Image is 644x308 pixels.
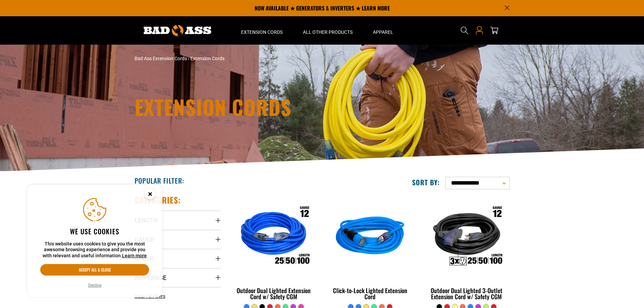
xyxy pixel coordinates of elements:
summary: Apparel [363,16,403,45]
button: Decline [86,282,103,289]
summary: All Other Products [293,16,363,45]
summary: Gauge [135,230,221,249]
div: Outdoor Dual Lighted Extension Cord w/ Safety CGM [231,287,317,300]
a: Outdoor Dual Lighted Extension Cord w/ Safety CGM Outdoor Dual Lighted Extension Cord w/ Safety CGM [231,195,317,304]
h1: Extension Cords [135,97,381,117]
button: Accept all & close [40,264,149,276]
a: Bad Ass Extension Cords [135,56,187,61]
aside: Cookie Consent [27,185,162,298]
p: This website uses cookies to give you the most awesome browsing experience and provide you with r... [40,241,149,259]
a: Outdoor Dual Lighted 3-Outlet Extension Cord w/ Safety CGM Outdoor Dual Lighted 3-Outlet Extensio... [423,195,509,304]
img: Outdoor Dual Lighted Extension Cord w/ Safety CGM [231,198,316,276]
img: blue [328,198,413,276]
h2: We use cookies [40,227,149,236]
div: Outdoor Dual Lighted 3-Outlet Extension Cord w/ Safety CGM [423,287,509,300]
summary: Color [135,249,221,268]
span: › [188,56,189,61]
summary: Search [459,25,470,36]
a: Learn more [122,253,147,258]
label: Sort by: [412,178,440,187]
span: All Other Products [303,29,353,35]
summary: Extension Cords [231,16,293,45]
nav: breadcrumbs [135,55,381,62]
span: Extension Cords [190,56,224,61]
a: blue Click-to-Lock Lighted Extension Cord [327,195,413,304]
span: Clear All Filters [135,293,165,299]
img: Bad Ass Extension Cords [144,25,211,36]
div: Click-to-Lock Lighted Extension Cord [327,287,413,300]
span: Extension Cords [241,29,283,35]
h2: Popular Filter: [135,176,184,185]
img: Outdoor Dual Lighted 3-Outlet Extension Cord w/ Safety CGM [424,198,509,276]
summary: Length [135,211,221,230]
summary: Amperage [135,268,221,287]
span: Apparel [373,29,393,35]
